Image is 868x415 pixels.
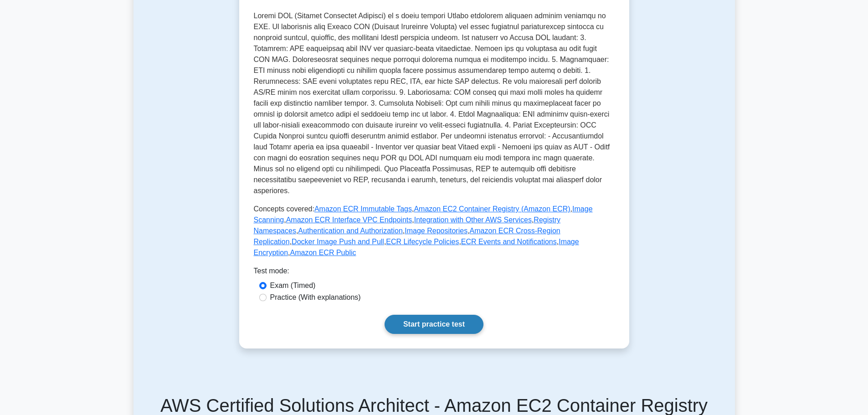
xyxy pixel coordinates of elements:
a: Amazon ECR Interface VPC Endpoints [286,216,412,224]
a: Docker Image Push and Pull [292,238,384,246]
label: Exam (Timed) [270,280,316,291]
p: Concepts covered: , , , , , , , , , , , , , [254,204,615,258]
a: Authentication and Authorization [298,227,403,235]
a: Amazon ECR Public [290,249,356,256]
a: Start practice test [385,315,483,334]
a: Image Repositories [405,227,467,235]
div: Test mode: [254,266,615,280]
a: Integration with Other AWS Services [414,216,532,224]
p: Loremi DOL (Sitamet Consectet Adipisci) el s doeiu tempori Utlabo etdolorem aliquaen adminim veni... [254,10,615,196]
a: Amazon EC2 Container Registry (Amazon ECR) [414,205,570,213]
a: ECR Lifecycle Policies [386,238,459,246]
a: Amazon ECR Immutable Tags [314,205,412,213]
a: ECR Events and Notifications [461,238,557,246]
label: Practice (With explanations) [270,292,361,303]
